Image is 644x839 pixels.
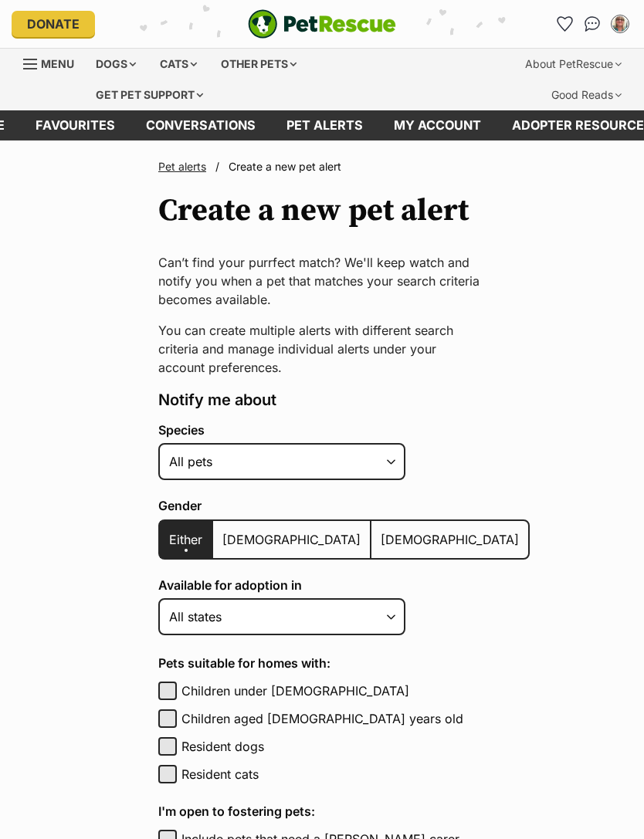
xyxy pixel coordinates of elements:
span: Notify me about [158,391,276,409]
a: Pet alerts [271,110,378,140]
div: Dogs [85,49,147,80]
a: Menu [23,49,85,76]
label: Resident dogs [181,737,530,756]
label: Children aged [DEMOGRAPHIC_DATA] years old [181,709,530,728]
img: logo-e224e6f780fb5917bec1dbf3a21bbac754714ae5b6737aabdf751b685950b380.svg [248,9,396,39]
p: You can create multiple alerts with different search criteria and manage individual alerts under ... [158,321,486,377]
div: Other pets [210,49,307,80]
nav: Breadcrumbs [158,159,486,174]
ul: Account quick links [552,12,632,36]
div: Cats [149,49,208,80]
span: [DEMOGRAPHIC_DATA] [381,532,519,547]
a: Donate [12,11,95,37]
button: My account [608,12,632,36]
div: Good Reads [541,80,632,110]
a: Conversations [580,12,605,36]
span: Either [169,532,202,547]
span: [DEMOGRAPHIC_DATA] [222,532,361,547]
span: Menu [41,57,74,70]
img: Leonie McCormick profile pic [612,16,628,32]
img: chat-41dd97257d64d25036548639549fe6c8038ab92f7586957e7f3b1b290dea8141.svg [585,16,601,32]
label: Resident cats [181,765,530,783]
label: Gender [158,499,530,513]
a: conversations [130,110,271,140]
h4: Pets suitable for homes with: [158,654,530,672]
a: Pet alerts [158,160,206,173]
div: Get pet support [85,80,214,110]
label: Available for adoption in [158,578,530,592]
a: Favourites [20,110,130,140]
span: / [215,159,219,174]
label: Children under [DEMOGRAPHIC_DATA] [181,682,530,700]
p: Can’t find your purrfect match? We'll keep watch and notify you when a pet that matches your sear... [158,253,486,309]
div: About PetRescue [514,49,632,80]
span: Create a new pet alert [229,160,341,173]
a: PetRescue [248,9,396,39]
h4: I'm open to fostering pets: [158,802,530,820]
a: Favourites [552,12,577,36]
h1: Create a new pet alert [158,193,469,228]
a: My account [378,110,497,140]
label: Species [158,423,530,437]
